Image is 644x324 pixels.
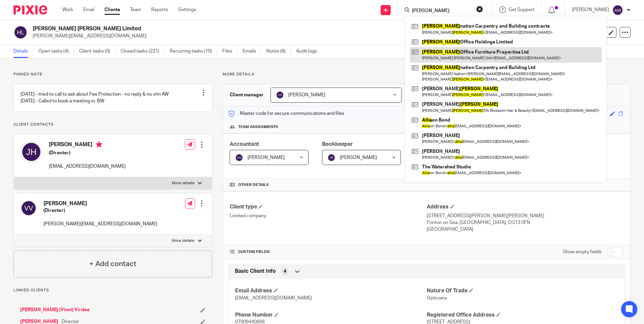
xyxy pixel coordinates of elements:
a: Details [13,45,33,58]
p: Limited company [230,213,426,219]
a: Recurring tasks (10) [170,45,217,58]
a: Emails [243,45,261,58]
p: Frinton on Sea, [GEOGRAPHIC_DATA], CO13 0FN [427,219,623,226]
span: Other details [238,182,269,188]
img: svg%3E [612,5,623,15]
p: Client contacts [13,122,212,127]
a: Audit logs [296,45,322,58]
a: Clients [104,6,120,13]
img: svg%3E [21,141,42,163]
p: Pinned note [13,72,212,77]
a: [PERSON_NAME] (Vinni) Virdee [20,306,90,313]
span: Bookkeeper [322,141,353,147]
span: Accountant [230,141,259,147]
p: [PERSON_NAME] [572,6,609,13]
span: Team assignments [238,124,278,130]
a: Client tasks (0) [79,45,116,58]
h4: Email Address [235,287,426,294]
p: [PERSON_NAME][EMAIL_ADDRESS][DOMAIN_NAME] [43,221,157,227]
a: Notes (6) [266,45,291,58]
img: svg%3E [276,91,284,99]
a: Team [130,6,141,13]
img: svg%3E [235,154,243,162]
span: 4 [284,268,286,275]
a: Work [62,6,73,13]
span: Basic Client Info [235,268,276,275]
h4: + Add contact [89,259,136,269]
span: [PERSON_NAME] [288,93,325,97]
h4: Phone Number [235,312,426,319]
a: Reports [151,6,168,13]
h5: (Director) [49,150,126,156]
p: [PERSON_NAME][EMAIL_ADDRESS][DOMAIN_NAME] [33,33,539,39]
p: More details [172,181,194,186]
span: Get Support [509,7,535,12]
h4: Address [427,203,623,210]
h2: [PERSON_NAME] [PERSON_NAME] Limited [33,25,438,32]
img: Pixie [13,5,47,14]
a: Email [83,6,94,13]
h4: [PERSON_NAME] [43,200,157,207]
p: Linked clients [13,288,212,293]
a: Files [222,45,237,58]
p: [STREET_ADDRESS][PERSON_NAME][PERSON_NAME] [427,213,623,219]
p: [GEOGRAPHIC_DATA] [427,226,623,233]
span: [PERSON_NAME] [340,155,377,160]
span: [PERSON_NAME] [248,155,285,160]
h4: Nature Of Trade [427,287,618,294]
i: Primary [96,141,102,148]
img: svg%3E [13,25,28,39]
a: Open tasks (4) [38,45,74,58]
a: Closed tasks (221) [121,45,165,58]
button: Clear [476,6,483,12]
img: svg%3E [21,200,37,216]
img: svg%3E [327,154,335,162]
h4: CUSTOM FIELDS [230,249,426,255]
h4: Registered Office Address [427,312,618,319]
span: [EMAIL_ADDRESS][DOMAIN_NAME] [235,296,312,300]
p: [EMAIL_ADDRESS][DOMAIN_NAME] [49,163,126,170]
label: Show empty fields [563,249,602,255]
p: More details [223,72,631,77]
span: Opticians [427,296,447,300]
h3: Client manager [230,92,264,98]
h4: Client type [230,203,426,210]
input: Search [411,8,472,14]
h4: [PERSON_NAME] [49,141,126,150]
a: Settings [178,6,196,13]
h5: (Director) [43,207,157,214]
p: More details [172,238,194,244]
p: Master code for secure communications and files [228,110,344,117]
